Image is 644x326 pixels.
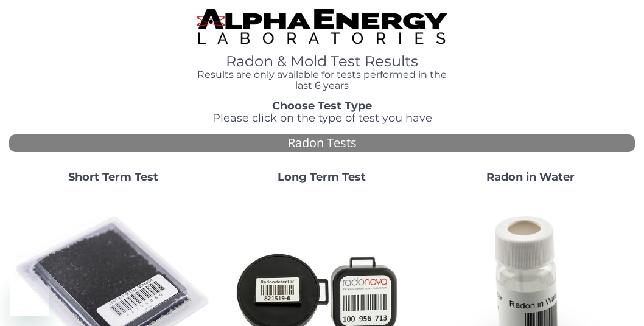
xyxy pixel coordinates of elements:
strong: Choose Test Type [272,99,372,113]
strong: Long Term Test [278,170,366,184]
div: Radon Tests [9,134,635,152]
strong: Radon in Water [486,170,575,184]
strong: Short Term Test [68,170,158,184]
img: TightCrop.jpg [197,9,447,44]
h4: Results are only available for tests performed in the last 6 years [197,69,447,91]
h1: Radon & Mold Test Results [197,54,447,69]
span: Please click on the type of test you have [212,111,432,125]
iframe: Button to launch messaging window [10,277,49,316]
